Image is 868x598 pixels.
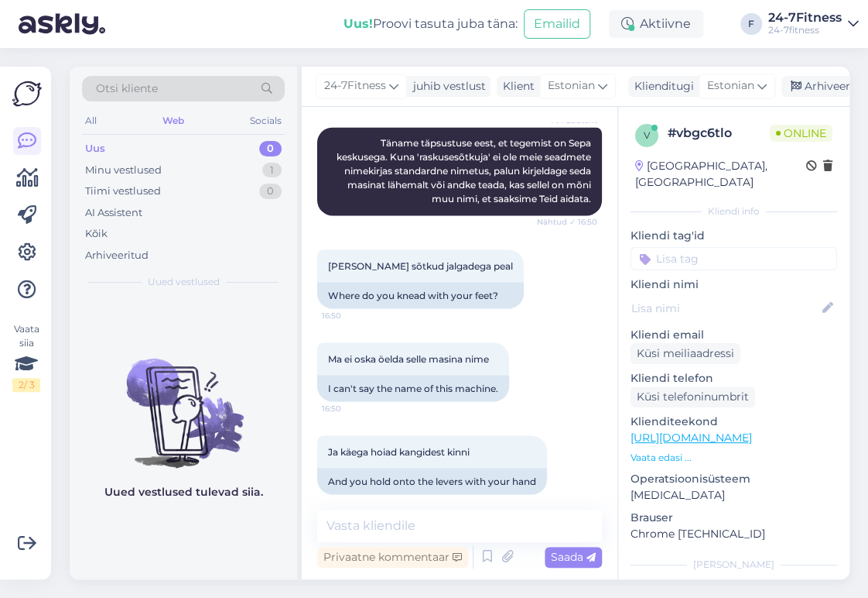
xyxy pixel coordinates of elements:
[770,125,832,142] span: Online
[630,277,837,293] p: Kliendi nimi
[524,9,590,39] button: Emailid
[104,484,263,500] p: Uued vestlused tulevad siia.
[247,111,285,131] div: Socials
[551,550,596,564] span: Saada
[328,445,470,457] span: Ja käega hoiad kangidest kinni
[337,137,593,204] span: Täname täpsustuse eest, et tegemist on Sepa keskusega. Kuna 'raskusesõtkuja' ei ole meie seadmete...
[630,414,837,430] p: Klienditeekond
[630,343,740,364] div: Küsi meiliaadressi
[630,487,837,503] p: [MEDICAL_DATA]
[628,78,694,95] div: Klienditugi
[70,331,297,470] img: No chats
[407,78,486,95] div: juhib vestlust
[85,184,161,199] div: Tiimi vestlused
[343,16,373,31] b: Uus!
[630,204,837,218] div: Kliendi info
[630,451,837,465] p: Vaata edasi ...
[768,24,842,36] div: 24-7fitness
[548,77,595,95] span: Estonian
[317,375,509,401] div: I can't say the name of this machine.
[322,402,380,414] span: 16:50
[259,184,282,199] div: 0
[740,13,762,35] div: F
[707,77,754,95] span: Estonian
[630,370,837,387] p: Kliendi telefon
[630,526,837,542] p: Chrome [TECHNICAL_ID]
[343,15,518,33] div: Proovi tasuta juba täna:
[85,163,162,178] div: Minu vestlused
[609,10,703,38] div: Aktiivne
[317,282,524,308] div: Where do you knead with your feet?
[317,468,547,494] div: And you hold onto the levers with your hand
[630,431,752,445] a: [URL][DOMAIN_NAME]
[537,216,597,228] span: Nähtud ✓ 16:50
[630,558,837,572] div: [PERSON_NAME]
[668,124,770,143] div: # vbgc6tlo
[262,163,282,178] div: 1
[96,81,158,97] span: Otsi kliente
[12,322,40,392] div: Vaata siia
[328,259,513,271] span: [PERSON_NAME] sõtkud jalgadega peal
[630,228,837,244] p: Kliendi tag'id
[768,12,842,24] div: 24-7Fitness
[259,141,282,156] div: 0
[322,309,380,321] span: 16:50
[768,12,859,36] a: 24-7Fitness24-7fitness
[82,111,100,131] div: All
[497,78,535,95] div: Klient
[85,248,149,263] div: Arhiveeritud
[630,327,837,343] p: Kliendi email
[85,141,105,156] div: Uus
[644,129,650,141] span: v
[12,79,42,108] img: Askly Logo
[630,510,837,526] p: Brauser
[328,352,489,364] span: Ma ei oska öelda selle masina nime
[630,247,837,270] input: Lisa tag
[85,226,108,242] div: Kõik
[631,300,819,317] input: Lisa nimi
[159,111,187,131] div: Web
[630,387,755,407] div: Küsi telefoninumbrit
[635,158,806,191] div: [GEOGRAPHIC_DATA], [GEOGRAPHIC_DATA]
[12,378,40,392] div: 2 / 3
[322,495,380,507] span: 16:51
[317,547,468,568] div: Privaatne kommentaar
[148,275,220,289] span: Uued vestlused
[630,471,837,487] p: Operatsioonisüsteem
[324,77,386,95] span: 24-7Fitness
[85,205,142,221] div: AI Assistent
